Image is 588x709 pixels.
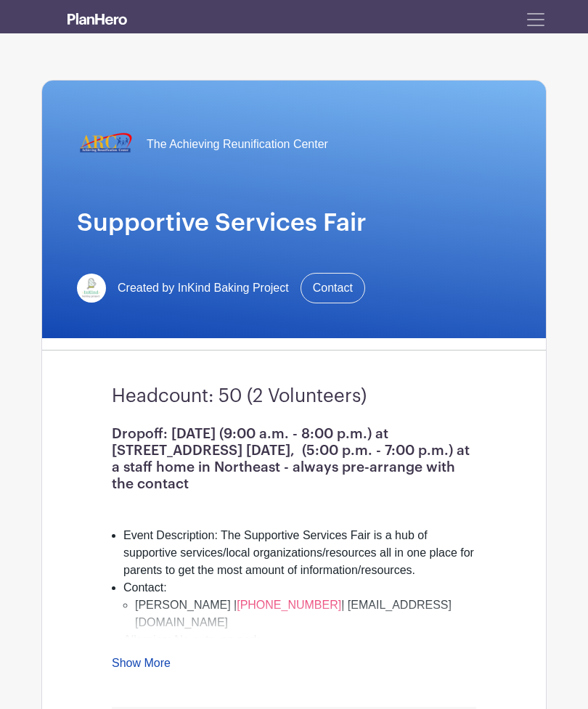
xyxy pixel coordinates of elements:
li: Event Description: The Supportive Services Fair is a hub of supportive services/local organizatio... [123,527,476,579]
a: [PHONE_NUMBER] [237,599,341,611]
img: ARC-PHILLY-LOGO-200.png [77,115,135,173]
span: Created by InKind Baking Project [118,279,289,297]
img: InKind-Logo.jpg [77,274,106,303]
span: The Achieving Reunification Center [147,136,328,153]
li: Allergies: No nuts, no pork [123,631,476,649]
a: Contact [301,273,365,303]
h1: Supportive Services Fair [77,208,511,238]
h1: Dropoff: [DATE] (9:00 a.m. - 8:00 p.m.) at [STREET_ADDRESS] [DATE], (5:00 p.m. - 7:00 p.m.) at a ... [112,425,476,492]
img: logo_white-6c42ec7e38ccf1d336a20a19083b03d10ae64f83f12c07503d8b9e83406b4c7d.svg [68,13,127,25]
li: Contact: [123,579,476,631]
li: [PERSON_NAME] | | [EMAIL_ADDRESS][DOMAIN_NAME] [135,597,476,631]
a: Show More [112,657,171,675]
button: Toggle navigation [516,6,555,33]
h3: Headcount: 50 (2 Volunteers) [112,385,476,408]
